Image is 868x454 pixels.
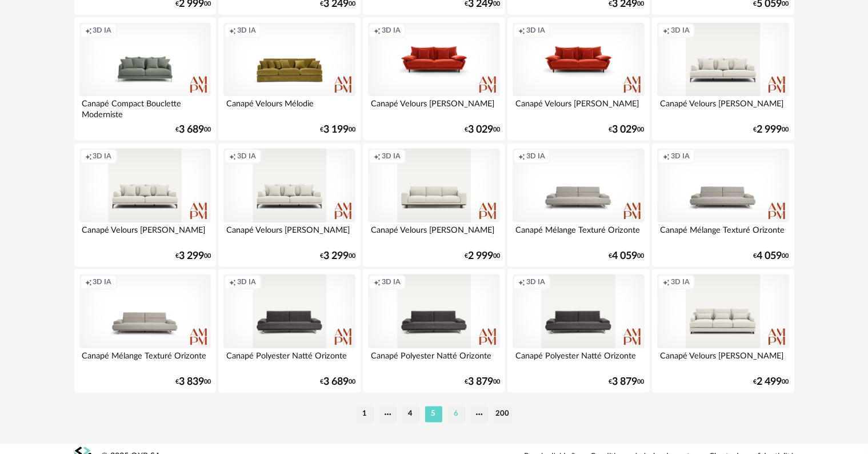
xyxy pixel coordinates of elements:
span: 3 879 [468,378,493,386]
div: € 00 [609,252,645,260]
div: € 00 [754,378,789,386]
span: Creation icon [85,26,92,35]
span: 3D IA [93,152,112,161]
div: € 00 [609,378,645,386]
div: € 00 [609,126,645,134]
div: Canapé Polyester Natté Orizonte [513,348,644,371]
span: 3D IA [671,152,690,161]
li: 6 [448,406,465,422]
a: Creation icon 3D IA Canapé Velours [PERSON_NAME] €3 29900 [218,143,360,266]
span: 3 199 [323,126,349,134]
a: Creation icon 3D IA Canapé Velours [PERSON_NAME] €3 29900 [74,143,216,266]
span: 3D IA [93,277,112,286]
li: 5 [425,406,442,422]
span: 3D IA [93,26,112,35]
div: € 00 [175,252,211,260]
span: 3D IA [237,152,256,161]
span: 3 299 [323,252,349,260]
div: Canapé Velours [PERSON_NAME] [513,96,644,119]
span: 4 059 [613,252,638,260]
span: Creation icon [229,277,236,286]
a: Creation icon 3D IA Canapé Polyester Natté Orizonte €3 87900 [507,269,649,392]
div: € 00 [175,378,211,386]
span: 3D IA [526,152,545,161]
a: Creation icon 3D IA Canapé Mélange Texturé Orizonte €4 05900 [507,143,649,266]
div: Canapé Polyester Natté Orizonte [368,348,499,371]
span: Creation icon [518,277,525,286]
div: Canapé Mélange Texturé Orizonte [657,222,789,245]
div: Canapé Mélange Texturé Orizonte [513,222,644,245]
a: Creation icon 3D IA Canapé Polyester Natté Orizonte €3 87900 [363,269,505,392]
span: 3 029 [468,126,493,134]
li: 4 [402,406,419,422]
div: Canapé Velours [PERSON_NAME] [368,222,499,245]
span: 2 999 [757,126,782,134]
span: Creation icon [229,26,236,35]
span: 3D IA [526,26,545,35]
a: Creation icon 3D IA Canapé Mélange Texturé Orizonte €4 05900 [652,143,794,266]
span: Creation icon [229,152,236,161]
span: Creation icon [374,277,381,286]
div: Canapé Velours [PERSON_NAME] [657,348,789,371]
span: 3D IA [382,26,401,35]
span: 3 839 [179,378,204,386]
span: Creation icon [518,152,525,161]
span: 3D IA [671,26,690,35]
span: 3 689 [179,126,204,134]
a: Creation icon 3D IA Canapé Velours [PERSON_NAME] €2 99900 [652,17,794,141]
div: € 00 [320,378,355,386]
a: Creation icon 3D IA Canapé Compact Bouclette Moderniste €3 68900 [74,17,216,141]
li: 200 [494,406,512,422]
div: Canapé Compact Bouclette Moderniste [79,96,211,119]
span: 4 059 [757,252,782,260]
div: € 00 [754,252,789,260]
li: 1 [357,406,374,422]
div: Canapé Velours [PERSON_NAME] [657,96,789,119]
span: 3 879 [613,378,638,386]
div: Canapé Velours [PERSON_NAME] [368,96,499,119]
span: 3D IA [382,152,401,161]
div: € 00 [320,252,355,260]
span: 3D IA [237,277,256,286]
a: Creation icon 3D IA Canapé Velours [PERSON_NAME] €3 02900 [507,17,649,141]
span: Creation icon [518,26,525,35]
div: € 00 [175,126,211,134]
span: Creation icon [663,152,670,161]
a: Creation icon 3D IA Canapé Velours Mélodie €3 19900 [218,17,360,141]
div: Canapé Velours [PERSON_NAME] [223,222,355,245]
span: Creation icon [663,26,670,35]
div: € 00 [754,126,789,134]
a: Creation icon 3D IA Canapé Polyester Natté Orizonte €3 68900 [218,269,360,392]
span: Creation icon [85,152,92,161]
div: Canapé Velours [PERSON_NAME] [79,222,211,245]
span: 3D IA [671,277,690,286]
span: 3 689 [323,378,349,386]
div: Canapé Velours Mélodie [223,96,355,119]
span: 3 029 [613,126,638,134]
span: Creation icon [663,277,670,286]
span: 3 299 [179,252,204,260]
div: € 00 [320,126,355,134]
span: 2 499 [757,378,782,386]
a: Creation icon 3D IA Canapé Velours [PERSON_NAME] €2 49900 [652,269,794,392]
div: € 00 [465,378,500,386]
span: 3D IA [382,277,401,286]
span: 3D IA [526,277,545,286]
div: Canapé Polyester Natté Orizonte [223,348,355,371]
div: Canapé Mélange Texturé Orizonte [79,348,211,371]
span: Creation icon [374,152,381,161]
span: 2 999 [468,252,493,260]
span: 3D IA [237,26,256,35]
a: Creation icon 3D IA Canapé Velours [PERSON_NAME] €2 99900 [363,143,505,266]
span: Creation icon [85,277,92,286]
div: € 00 [465,252,500,260]
a: Creation icon 3D IA Canapé Mélange Texturé Orizonte €3 83900 [74,269,216,392]
span: Creation icon [374,26,381,35]
div: € 00 [465,126,500,134]
a: Creation icon 3D IA Canapé Velours [PERSON_NAME] €3 02900 [363,17,505,141]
